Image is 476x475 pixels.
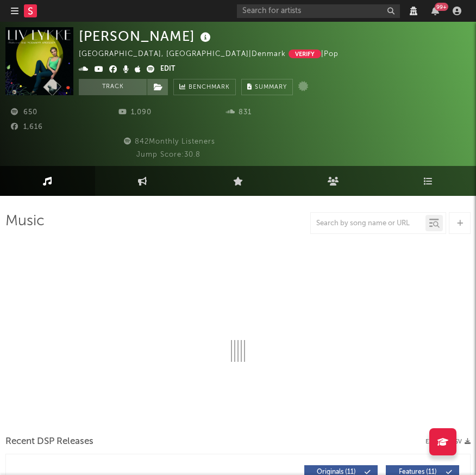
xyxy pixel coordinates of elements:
[241,79,293,95] button: Summary
[79,48,364,61] div: [GEOGRAPHIC_DATA], [GEOGRAPHIC_DATA] | Denmark | Pop
[189,81,230,94] span: Benchmark
[11,109,37,116] span: 650
[11,124,43,131] span: 1,616
[289,50,321,58] button: Verify
[435,3,448,11] div: 99 +
[122,138,215,145] span: 842 Monthly Listeners
[136,151,201,158] span: Jump Score: 30.8
[255,84,287,90] span: Summary
[173,79,236,95] a: Benchmark
[431,7,439,15] button: 99+
[79,27,214,45] div: [PERSON_NAME]
[79,79,147,95] button: Track
[5,435,93,448] span: Recent DSP Releases
[226,109,252,116] span: 831
[311,219,425,228] input: Search by song name or URL
[237,4,400,18] input: Search for artists
[160,63,175,76] button: Edit
[118,109,152,116] span: 1,090
[425,439,471,445] button: Export CSV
